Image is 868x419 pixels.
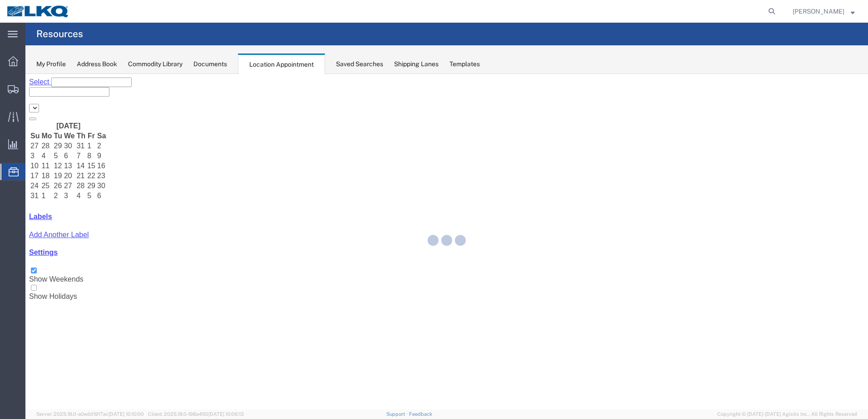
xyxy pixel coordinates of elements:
[51,68,61,77] td: 31
[792,6,855,17] button: [PERSON_NAME]
[717,410,857,418] span: Copyright © [DATE]-[DATE] Agistix Inc., All Rights Reserved
[409,411,432,417] a: Feedback
[4,157,64,165] a: Add Another Label
[5,78,15,87] td: 3
[71,78,81,87] td: 9
[51,88,61,97] td: 14
[38,117,50,127] td: 3
[793,6,844,16] span: Ryan Gledhill
[61,97,70,107] td: 22
[15,78,27,87] td: 4
[51,97,61,107] td: 21
[5,68,15,77] td: 27
[61,117,70,127] td: 5
[4,139,27,146] a: Labels
[38,58,50,67] th: We
[128,59,182,69] div: Commodity Library
[15,48,70,57] th: [DATE]
[15,58,27,67] th: Mo
[51,117,61,127] td: 4
[38,97,50,107] td: 20
[336,59,383,69] div: Saved Searches
[28,68,37,77] td: 29
[38,88,50,97] td: 13
[51,58,61,67] th: Th
[36,411,144,417] span: Server: 2025.18.0-a0edd1917ac
[38,107,50,117] td: 27
[77,59,117,69] div: Address Book
[4,4,24,12] span: Select
[38,68,50,77] td: 30
[15,97,27,107] td: 18
[5,117,15,127] td: 31
[148,411,244,417] span: Client: 2025.18.0-198a450
[71,88,81,97] td: 16
[36,59,66,69] div: My Profile
[15,107,27,117] td: 25
[15,68,27,77] td: 28
[6,5,70,18] img: logo
[5,194,11,200] input: Show Weekends
[28,88,37,97] td: 12
[61,68,70,77] td: 1
[28,58,37,67] th: Tu
[386,411,409,417] a: Support
[4,175,32,182] a: Settings
[5,97,15,107] td: 17
[71,117,81,127] td: 6
[61,58,70,67] th: Fr
[28,107,37,117] td: 26
[61,78,70,87] td: 8
[449,59,480,69] div: Templates
[28,78,37,87] td: 5
[5,58,15,67] th: Su
[71,58,81,67] th: Sa
[238,54,325,74] div: Location Appointment
[36,23,83,45] h4: Resources
[28,97,37,107] td: 19
[193,59,227,69] div: Documents
[5,88,15,97] td: 10
[4,193,58,209] label: Show Weekends
[71,97,81,107] td: 23
[28,117,37,127] td: 2
[38,78,50,87] td: 6
[51,107,61,117] td: 28
[4,210,52,226] label: Show Holidays
[108,411,144,417] span: [DATE] 10:10:00
[15,117,27,127] td: 1
[71,68,81,77] td: 2
[208,411,244,417] span: [DATE] 10:06:13
[5,107,15,117] td: 24
[5,211,11,217] input: Show Holidays
[71,107,81,117] td: 30
[61,107,70,117] td: 29
[4,4,26,12] a: Select
[15,88,27,97] td: 11
[394,59,439,69] div: Shipping Lanes
[61,88,70,97] td: 15
[51,78,61,87] td: 7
